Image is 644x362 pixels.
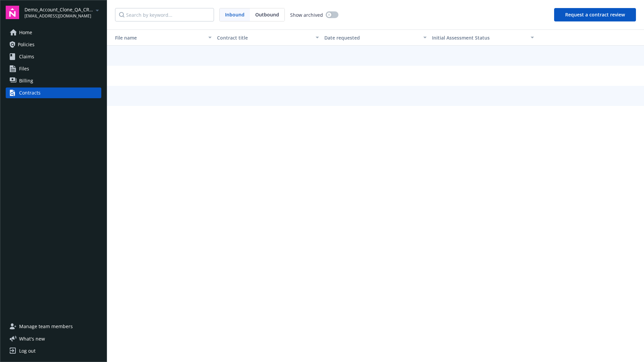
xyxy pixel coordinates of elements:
img: navigator-logo.svg [6,6,19,19]
span: Inbound [225,11,245,18]
div: Toggle SortBy [432,34,527,41]
div: Contracts [19,87,41,98]
button: What's new [6,335,56,342]
input: Search by keyword... [115,8,214,21]
span: Inbound [220,8,250,21]
button: Date requested [322,29,429,46]
span: Policies [18,39,35,50]
button: Request a contract review [554,8,636,21]
a: Policies [6,39,101,50]
div: Contract title [217,34,312,41]
span: Initial Assessment Status [432,35,490,41]
a: Files [6,63,101,74]
span: Billing [19,75,33,86]
div: File name [110,34,204,41]
span: Files [19,63,29,74]
a: Manage team members [6,321,101,332]
span: Outbound [255,11,279,18]
a: Contracts [6,87,101,98]
a: Home [6,27,101,38]
button: Contract title [214,29,322,46]
span: Home [19,27,32,38]
a: Claims [6,51,101,62]
div: Toggle SortBy [110,34,204,41]
a: Billing [6,75,101,86]
a: arrowDropDown [93,6,101,14]
span: What ' s new [19,335,45,342]
span: Demo_Account_Clone_QA_CR_Tests_Demo [24,6,93,13]
div: Date requested [324,34,419,41]
button: Demo_Account_Clone_QA_CR_Tests_Demo[EMAIL_ADDRESS][DOMAIN_NAME]arrowDropDown [24,6,101,19]
span: Claims [19,51,34,62]
div: Log out [19,346,36,356]
span: [EMAIL_ADDRESS][DOMAIN_NAME] [24,13,93,19]
span: Outbound [250,8,284,21]
span: Manage team members [19,321,73,332]
span: Show archived [290,11,323,18]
